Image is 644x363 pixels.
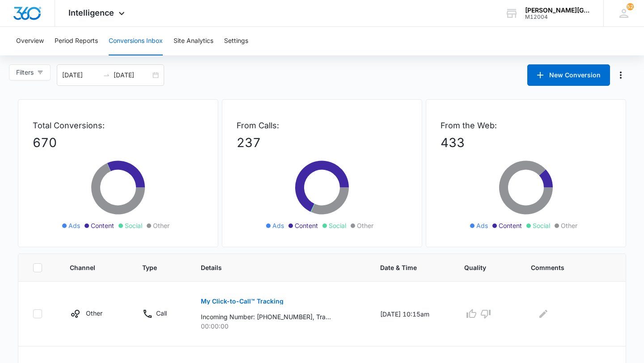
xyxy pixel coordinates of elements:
[441,133,611,152] p: 433
[201,321,359,331] p: 00:00:00
[201,312,331,321] p: Incoming Number: [PHONE_NUMBER], Tracking Number: [PHONE_NUMBER], Ring To: [PHONE_NUMBER], Caller...
[627,3,634,10] div: notifications count
[201,298,284,304] p: My Click-to-Call™ Tracking
[224,27,248,55] button: Settings
[531,263,598,272] span: Comments
[103,72,110,79] span: to
[156,308,167,318] p: Call
[33,133,203,152] p: 670
[527,64,610,86] button: New Conversion
[536,307,551,321] button: Edit Comments
[476,221,488,230] span: Ads
[142,263,166,272] span: Type
[237,119,407,131] p: From Calls:
[16,68,34,77] span: Filters
[103,72,110,79] span: swap-right
[70,263,108,272] span: Channel
[464,263,496,272] span: Quality
[174,27,213,55] button: Site Analytics
[201,263,346,272] span: Details
[627,3,634,10] span: 52
[380,263,430,272] span: Date & Time
[369,282,453,346] td: [DATE] 10:15am
[86,308,102,318] p: Other
[237,133,407,152] p: 237
[201,291,284,312] button: My Click-to-Call™ Tracking
[525,14,590,20] div: account id
[499,221,522,230] span: Content
[55,27,98,55] button: Period Reports
[109,27,163,55] button: Conversions Inbox
[614,68,628,82] button: Manage Numbers
[91,221,114,230] span: Content
[272,221,284,230] span: Ads
[533,221,550,230] span: Social
[33,119,203,131] p: Total Conversions:
[153,221,169,230] span: Other
[441,119,611,131] p: From the Web:
[125,221,142,230] span: Social
[9,64,51,80] button: Filters
[68,221,80,230] span: Ads
[525,7,590,14] div: account name
[68,8,114,17] span: Intelligence
[16,27,44,55] button: Overview
[62,70,99,80] input: Start date
[114,70,151,80] input: End date
[357,221,373,230] span: Other
[329,221,346,230] span: Social
[561,221,577,230] span: Other
[295,221,318,230] span: Content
